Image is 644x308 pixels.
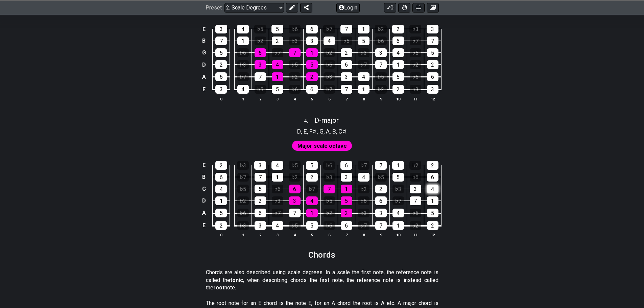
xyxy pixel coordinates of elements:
div: ♭2 [409,161,421,170]
div: 2 [215,60,227,69]
div: ♭7 [237,173,249,182]
div: ♭6 [358,196,369,205]
div: ♭3 [272,196,283,205]
div: 1 [272,173,283,182]
div: ♭3 [237,161,249,170]
th: 1 [234,95,252,102]
div: 5 [306,221,318,230]
div: ♭3 [409,25,421,33]
div: ♭5 [375,173,387,182]
div: ♭5 [289,60,301,69]
div: ♭6 [237,48,249,57]
div: 2 [341,209,352,217]
section: Scale pitch classes [294,125,350,136]
div: ♭7 [272,48,283,57]
div: 2 [427,161,438,170]
div: 1 [306,48,318,57]
div: 3 [289,196,301,205]
button: Create image [427,3,439,12]
th: 4 [286,232,303,239]
td: D [200,195,208,207]
td: B [200,171,208,183]
div: 3 [427,85,438,94]
div: 5 [306,60,318,69]
select: Preset [224,3,284,12]
span: , [336,127,339,136]
div: 4 [392,209,404,217]
div: 1 [341,185,352,193]
div: 6 [306,85,318,94]
span: , [330,127,332,136]
span: A [326,127,330,136]
div: 2 [306,72,318,81]
div: ♭2 [237,196,249,205]
button: Print [412,3,425,12]
div: ♭6 [410,173,421,182]
th: 3 [269,232,286,239]
div: ♭6 [410,72,421,81]
div: 5 [392,72,404,81]
div: 5 [427,209,438,217]
div: ♭6 [323,161,335,170]
strong: root [213,284,224,291]
td: G [200,183,208,195]
div: ♭6 [289,25,301,33]
th: 10 [389,232,407,239]
div: 1 [427,196,438,205]
button: 0 [384,3,396,12]
div: 6 [255,48,266,57]
div: 5 [215,209,227,217]
span: , [301,127,304,136]
span: , [324,127,326,136]
div: 7 [410,196,421,205]
div: 7 [324,185,335,193]
span: F♯ [309,127,317,136]
div: 2 [306,173,318,182]
div: ♭5 [289,221,301,230]
strong: tonic [230,277,243,283]
span: , [307,127,310,136]
div: ♭5 [324,196,335,205]
div: ♭3 [289,37,301,45]
div: 7 [289,209,301,217]
div: ♭7 [358,161,369,170]
div: 6 [215,72,227,81]
div: 4 [237,85,249,94]
div: 1 [358,25,369,33]
div: ♭5 [254,25,266,33]
div: ♭2 [358,185,369,193]
div: ♭7 [358,60,369,69]
div: 3 [215,25,227,33]
div: 5 [255,185,266,193]
div: 6 [306,25,318,33]
span: First enable full edit mode to edit [297,141,347,151]
div: 1 [215,196,227,205]
th: 11 [407,232,424,239]
div: 5 [392,173,404,182]
td: A [200,207,208,219]
div: ♭5 [341,37,352,45]
div: ♭3 [324,72,335,81]
div: ♭2 [289,72,301,81]
th: 9 [372,232,389,239]
div: ♭3 [392,185,404,193]
span: D - major [314,116,339,124]
div: 4 [306,196,318,205]
th: 0 [213,232,230,239]
div: 3 [341,173,352,182]
th: 6 [320,232,338,239]
th: 2 [252,232,269,239]
th: 8 [355,232,372,239]
div: 3 [341,72,352,81]
div: ♭2 [324,48,335,57]
div: ♭3 [358,48,369,57]
div: ♭5 [410,48,421,57]
div: ♭6 [324,221,335,230]
div: 2 [375,185,387,193]
span: G [319,127,324,136]
th: 7 [338,232,355,239]
h2: Chords [308,251,336,259]
div: 3 [255,221,266,230]
div: 3 [427,25,438,33]
div: ♭6 [272,185,283,193]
